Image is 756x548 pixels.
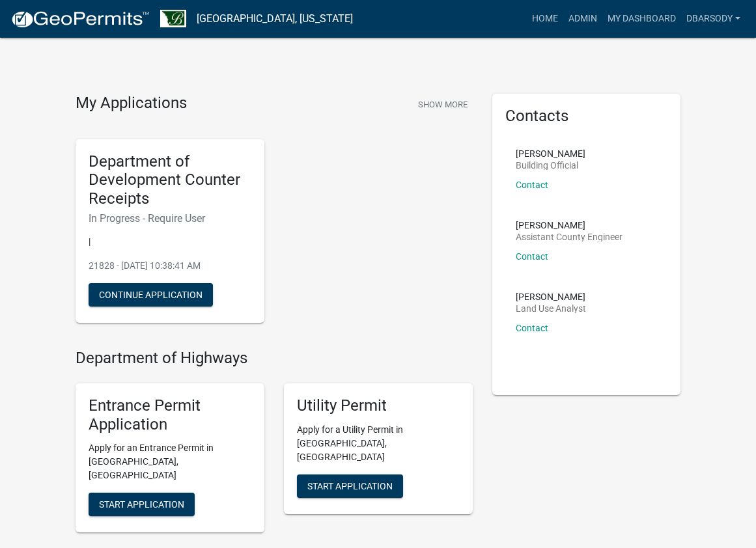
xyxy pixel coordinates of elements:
button: Start Application [89,493,195,516]
h6: In Progress - Require User [89,212,251,225]
p: Assistant County Engineer [516,232,623,241]
p: Apply for an Entrance Permit in [GEOGRAPHIC_DATA], [GEOGRAPHIC_DATA] [89,441,251,482]
button: Start Application [297,474,403,498]
button: Show More [413,94,473,115]
p: | [89,235,251,249]
button: Continue Application [89,283,213,307]
a: Contact [516,180,548,190]
a: Contact [516,251,548,262]
span: Start Application [99,499,184,510]
a: Dbarsody [681,7,746,31]
img: Benton County, Minnesota [160,10,186,27]
a: Home [527,7,563,31]
p: Apply for a Utility Permit in [GEOGRAPHIC_DATA], [GEOGRAPHIC_DATA] [297,423,460,464]
p: Building Official [516,161,585,170]
a: Admin [563,7,602,31]
p: Land Use Analyst [516,304,586,313]
p: [PERSON_NAME] [516,292,586,301]
h5: Utility Permit [297,396,460,415]
h4: My Applications [76,94,187,113]
p: [PERSON_NAME] [516,221,623,230]
p: [PERSON_NAME] [516,149,585,158]
p: 21828 - [DATE] 10:38:41 AM [89,259,251,273]
h5: Department of Development Counter Receipts [89,152,251,208]
a: Contact [516,323,548,333]
h5: Contacts [505,107,668,126]
h5: Entrance Permit Application [89,396,251,434]
span: Start Application [307,480,393,491]
a: [GEOGRAPHIC_DATA], [US_STATE] [197,8,353,30]
a: My Dashboard [602,7,681,31]
h4: Department of Highways [76,349,473,368]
